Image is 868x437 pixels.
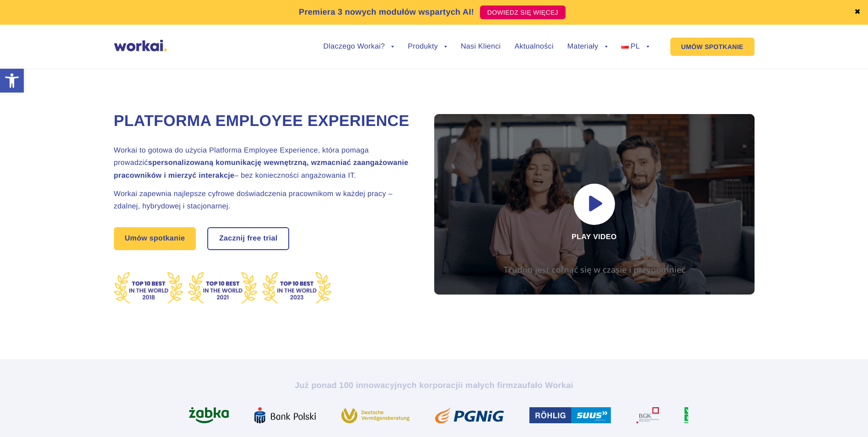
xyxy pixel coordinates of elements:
[480,5,566,19] a: DOWIEDZ SIĘ WIĘCEJ
[5,358,252,432] iframe: Popup CTA
[114,227,196,250] a: Umów spotkanie
[299,6,474,18] p: Premiera 3 nowych modułów wspartych AI!
[114,144,411,182] h2: Workai to gotowa do użycia Platforma Employee Experience, która pomaga prowadzić – bez koniecznoś...
[323,43,394,50] a: Dlaczego Workai?
[180,380,688,391] h2: Już ponad 100 innowacyjnych korporacji zaufało Workai
[670,38,755,56] a: UMÓW SPOTKANIE
[460,381,513,390] i: i małych firm
[567,43,608,50] a: Materiały
[434,114,755,295] div: Play video
[408,43,447,50] a: Produkty
[114,159,409,179] strong: spersonalizowaną komunikację wewnętrzną, wzmacniać zaangażowanie pracowników i mierzyć interakcje
[514,43,553,50] a: Aktualności
[854,9,861,16] a: ✖
[114,188,411,213] h2: Workai zapewnia najlepsze cyfrowe doświadczenia pracownikom w każdej pracy – zdalnej, hybrydowej ...
[461,43,501,50] a: Nasi Klienci
[114,111,411,132] h1: Platforma Employee Experience
[208,228,289,249] a: Zacznij free trial
[631,43,640,50] span: PL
